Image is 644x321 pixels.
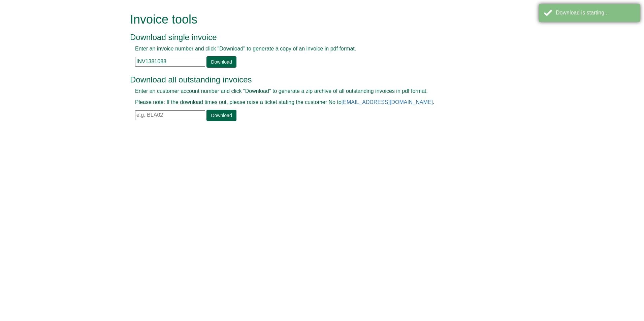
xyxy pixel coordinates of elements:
[135,99,494,106] p: Please note: If the download times out, please raise a ticket stating the customer No to .
[130,33,499,42] h3: Download single invoice
[135,45,494,53] p: Enter an invoice number and click "Download" to generate a copy of an invoice in pdf format.
[135,57,205,67] input: e.g. INV1234
[206,110,236,121] a: Download
[130,13,499,26] h1: Invoice tools
[135,87,494,95] p: Enter an customer account number and click "Download" to generate a zip archive of all outstandin...
[206,56,236,68] a: Download
[556,9,635,17] div: Download is starting...
[130,75,499,84] h3: Download all outstanding invoices
[135,110,205,120] input: e.g. BLA02
[342,99,433,105] a: [EMAIL_ADDRESS][DOMAIN_NAME]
